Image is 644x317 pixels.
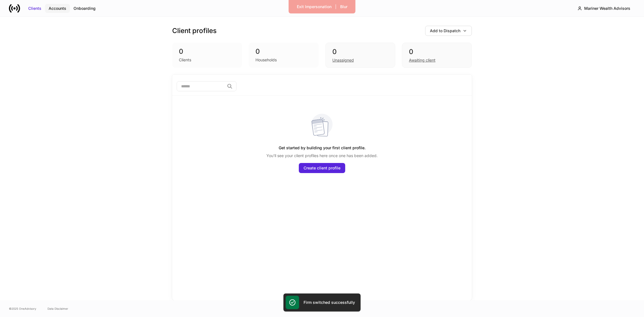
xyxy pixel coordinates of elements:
[430,28,460,34] div: Add to Dispatch
[402,43,472,68] div: 0Awaiting client
[293,2,335,11] button: Exit Impersonation
[304,165,340,171] div: Create client profile
[337,2,351,11] button: Blur
[332,47,388,56] div: 0
[325,43,395,68] div: 0Unassigned
[584,6,630,11] div: Mariner Wealth Advisors
[49,6,66,11] div: Accounts
[279,143,366,153] h5: Get started by building your first client profile.
[28,6,41,11] div: Clients
[425,26,472,36] button: Add to Dispatch
[340,4,347,10] div: Blur
[304,300,355,305] h5: Firm switched successfully
[255,47,312,56] div: 0
[297,4,332,10] div: Exit Impersonation
[45,4,70,13] button: Accounts
[409,57,435,63] div: Awaiting client
[70,4,99,13] button: Onboarding
[48,306,68,311] a: Data Disclaimer
[179,47,235,56] div: 0
[299,163,345,173] button: Create client profile
[332,57,354,63] div: Unassigned
[409,47,465,56] div: 0
[179,57,191,63] div: Clients
[25,4,45,13] button: Clients
[9,306,36,311] span: © 2025 OneAdvisory
[172,26,217,35] h3: Client profiles
[573,3,635,13] button: Mariner Wealth Advisors
[74,6,96,11] div: Onboarding
[266,153,378,158] p: You'll see your client profiles here once one has been added.
[255,57,277,63] div: Households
